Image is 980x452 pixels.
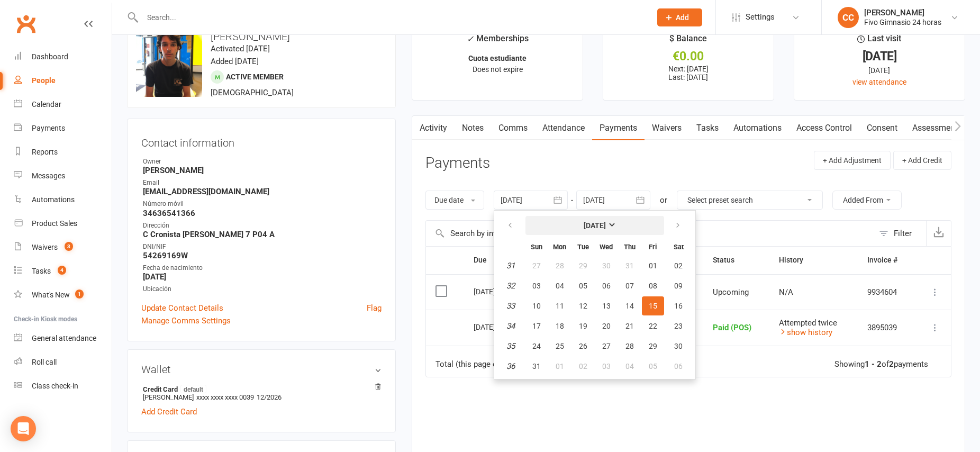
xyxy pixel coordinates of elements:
span: 01 [649,261,657,270]
span: 04 [625,362,634,370]
button: 28 [619,337,641,356]
a: Tasks 4 [14,259,112,283]
div: Reports [32,148,58,156]
strong: Cuota estudiante [468,54,527,62]
span: 25 [556,342,564,350]
button: 07 [619,276,641,295]
span: 03 [532,282,541,290]
div: Fecha de nacimiento [143,263,382,273]
a: Manage Comms Settings [141,314,231,327]
a: Attendance [535,116,592,140]
div: Fivo Gimnasio 24 horas [864,17,941,27]
a: Tasks [689,116,726,140]
span: 16 [674,302,683,310]
a: Notes [455,116,491,140]
span: 21 [625,322,634,330]
a: Assessments [905,116,969,140]
button: 03 [595,357,618,376]
span: 12 [579,302,587,310]
a: Automations [726,116,789,140]
span: 10 [532,302,541,310]
span: Paid (POS) [713,323,751,332]
span: 28 [625,342,634,350]
a: Messages [14,164,112,188]
small: Saturday [674,243,684,251]
strong: C Cronista [PERSON_NAME] 7 P04 A [143,230,382,239]
strong: 34636541366 [143,209,382,218]
span: 26 [579,342,587,350]
span: 11 [556,302,564,310]
a: General attendance kiosk mode [14,327,112,350]
span: 20 [602,322,611,330]
span: 14 [625,302,634,310]
span: 08 [649,282,657,290]
span: 24 [532,342,541,350]
span: 23 [674,322,683,330]
span: 01 [556,362,564,370]
span: 30 [674,342,683,350]
div: Filter [894,227,912,240]
a: Comms [491,116,535,140]
div: Automations [32,195,75,204]
button: Added From [832,191,902,210]
div: Owner [143,157,382,167]
span: 31 [532,362,541,370]
a: What's New1 [14,283,112,307]
a: Class kiosk mode [14,374,112,398]
em: 36 [506,361,515,371]
p: Next: [DATE] Last: [DATE] [613,65,764,82]
button: 08 [642,276,664,295]
span: 06 [674,362,683,370]
span: xxxx xxxx xxxx 0039 [196,393,254,401]
div: $ Balance [669,32,707,51]
div: [DATE] [804,51,955,62]
strong: [DATE] [584,221,606,230]
span: 17 [532,322,541,330]
strong: 1 - 2 [865,359,882,369]
div: or [660,194,667,206]
span: 4 [58,266,66,275]
a: Payments [14,116,112,140]
button: 27 [525,256,548,275]
button: 29 [572,256,594,275]
button: 17 [525,317,548,336]
div: Roll call [32,358,57,366]
strong: [EMAIL_ADDRESS][DOMAIN_NAME] [143,187,382,196]
em: 32 [506,281,515,291]
div: Last visit [857,32,901,51]
time: Activated [DATE] [211,44,270,53]
span: 03 [602,362,611,370]
em: 31 [506,261,515,270]
button: 29 [642,337,664,356]
div: [PERSON_NAME] [864,8,941,17]
span: 29 [579,261,587,270]
div: Messages [32,171,65,180]
div: Class check-in [32,382,78,390]
a: Calendar [14,93,112,116]
button: 24 [525,337,548,356]
span: Settings [746,5,775,29]
div: €0.00 [613,51,764,62]
span: 27 [602,342,611,350]
button: Add [657,8,702,26]
button: 04 [619,357,641,376]
a: Dashboard [14,45,112,69]
button: 10 [525,296,548,315]
div: Total (this page only): of [435,360,571,369]
th: Invoice # [858,247,914,274]
a: Reports [14,140,112,164]
strong: [PERSON_NAME] [143,166,382,175]
div: Tasks [32,267,51,275]
small: Thursday [624,243,636,251]
button: 05 [572,276,594,295]
div: Dirección [143,221,382,231]
div: Waivers [32,243,58,251]
button: 11 [549,296,571,315]
button: 14 [619,296,641,315]
span: 1 [75,290,84,299]
small: Friday [649,243,657,251]
img: image1689616997.png [136,31,202,97]
span: 18 [556,322,564,330]
a: Waivers [645,116,689,140]
time: Added [DATE] [211,57,259,66]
